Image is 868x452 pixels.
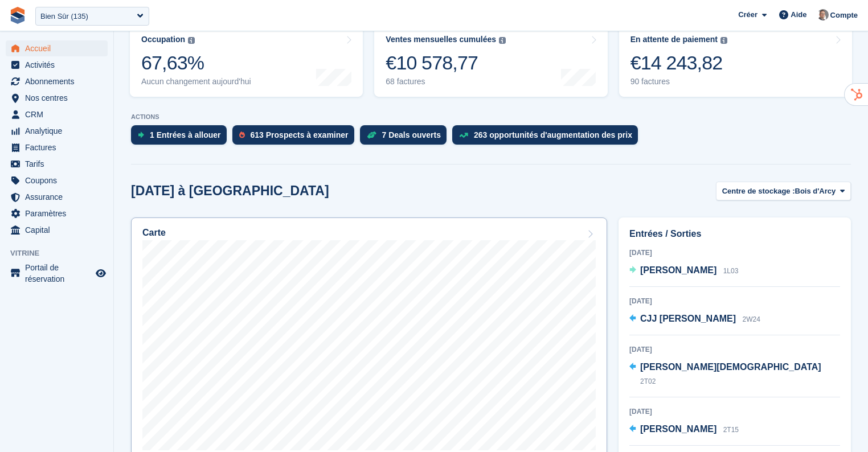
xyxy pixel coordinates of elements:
span: Créer [738,9,758,20]
a: En attente de paiement €14 243,82 90 factures [619,24,852,97]
a: menu [6,90,108,106]
span: [PERSON_NAME] [640,424,716,434]
a: menu [6,139,108,155]
a: CJJ [PERSON_NAME] 2W24 [629,312,760,327]
span: Factures [25,139,93,155]
div: €14 243,82 [630,51,727,75]
a: menu [6,123,108,139]
h2: [DATE] à [GEOGRAPHIC_DATA] [131,183,329,199]
div: En attente de paiement [630,35,718,44]
span: Tarifs [25,156,93,172]
img: prospect-51fa495bee0391a8d652442698ab0144808aea92771e9ea1ae160a38d050c398.svg [239,132,245,138]
div: 1 Entrées à allouer [150,130,221,139]
span: Nos centres [25,90,93,106]
div: Bien Sûr (135) [40,11,88,22]
span: Vitrine [10,248,113,259]
span: Compte [830,10,858,21]
a: menu [6,206,108,221]
a: menu [6,262,108,285]
div: [DATE] [629,248,840,258]
img: Sebastien Bonnier [817,9,829,20]
a: 1 Entrées à allouer [131,125,232,150]
span: 1L03 [723,267,739,275]
span: CJJ [PERSON_NAME] [640,314,736,323]
span: [PERSON_NAME][DEMOGRAPHIC_DATA] [640,362,821,372]
span: Bois d'Arcy [795,186,836,197]
div: [DATE] [629,406,840,417]
img: icon-info-grey-7440780725fd019a000dd9b08b2336e03edf1995a4989e88bcd33f0948082b44.svg [499,37,506,44]
span: 2W24 [742,315,760,323]
a: menu [6,156,108,172]
span: Accueil [25,40,93,56]
a: menu [6,222,108,238]
a: 7 Deals ouverts [360,125,453,150]
div: Ventes mensuelles cumulées [386,35,496,44]
span: Coupons [25,172,93,188]
a: 263 opportunités d'augmentation des prix [452,125,644,150]
span: Activités [25,57,93,73]
a: menu [6,73,108,89]
div: [DATE] [629,296,840,306]
div: 7 Deals ouverts [382,130,441,139]
div: [DATE] [629,344,840,355]
a: Ventes mensuelles cumulées €10 578,77 68 factures [374,24,607,97]
img: icon-info-grey-7440780725fd019a000dd9b08b2336e03edf1995a4989e88bcd33f0948082b44.svg [188,37,195,44]
span: [PERSON_NAME] [640,265,716,275]
img: stora-icon-8386f47178a22dfd0bd8f6a31ec36ba5ce8667c1dd55bd0f319d3a0aa187defe.svg [9,7,26,24]
div: 613 Prospects à examiner [251,130,349,139]
span: Centre de stockage : [722,186,795,197]
span: Assurance [25,189,93,205]
span: Portail de réservation [25,262,93,285]
span: 2T02 [640,377,656,385]
a: [PERSON_NAME] 1L03 [629,264,738,278]
div: 67,63% [141,51,251,75]
img: deal-1b604bf984904fb50ccaf53a9ad4b4a5d6e5aea283cecdc64d6e3604feb123c2.svg [367,131,376,139]
img: move_ins_to_allocate_icon-fdf77a2bb77ea45bf5b3d319d69a93e2d87916cf1d5bf7949dd705db3b84f3ca.svg [138,132,144,138]
a: menu [6,40,108,56]
img: price_increase_opportunities-93ffe204e8149a01c8c9dc8f82e8f89637d9d84a8eef4429ea346261dce0b2c0.svg [459,133,468,138]
span: Abonnements [25,73,93,89]
span: Paramètres [25,206,93,221]
button: Centre de stockage : Bois d'Arcy [716,182,851,200]
span: Capital [25,222,93,238]
div: Occupation [141,35,185,44]
a: [PERSON_NAME] 2T15 [629,422,739,437]
a: menu [6,172,108,188]
div: 90 factures [630,77,727,87]
span: CRM [25,106,93,122]
a: Boutique d'aperçu [94,266,108,280]
h2: Entrées / Sorties [629,227,840,241]
div: Aucun changement aujourd'hui [141,77,251,87]
img: icon-info-grey-7440780725fd019a000dd9b08b2336e03edf1995a4989e88bcd33f0948082b44.svg [720,37,727,44]
a: 613 Prospects à examiner [232,125,360,150]
span: Analytique [25,123,93,139]
div: 68 factures [386,77,506,87]
p: ACTIONS [131,113,851,121]
h2: Carte [142,228,166,238]
div: €10 578,77 [386,51,506,75]
div: 263 opportunités d'augmentation des prix [474,130,632,139]
a: Occupation 67,63% Aucun changement aujourd'hui [130,24,363,97]
a: menu [6,189,108,205]
a: menu [6,106,108,122]
a: menu [6,57,108,73]
a: [PERSON_NAME][DEMOGRAPHIC_DATA] 2T02 [629,360,840,389]
span: 2T15 [723,426,739,434]
span: Aide [791,9,806,20]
